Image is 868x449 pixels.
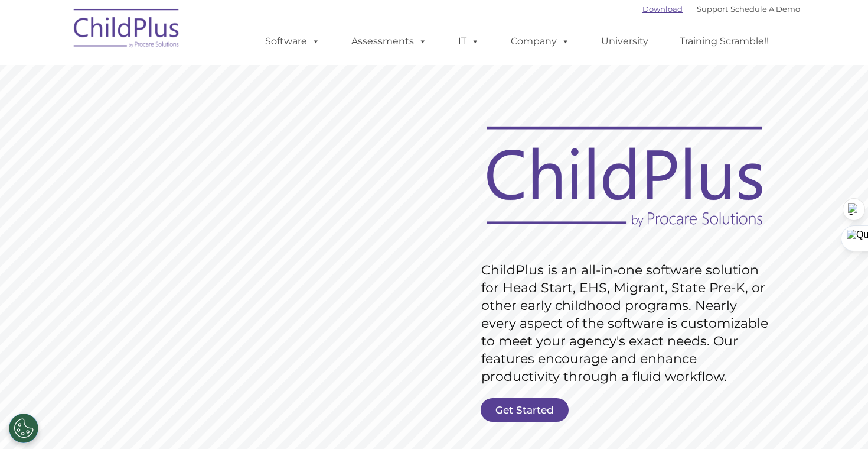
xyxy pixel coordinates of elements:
[446,30,491,53] a: IT
[669,321,868,449] iframe: Chat Widget
[642,4,800,14] font: |
[499,30,582,53] a: Company
[668,30,781,53] a: Training Scramble!!
[68,1,186,60] img: ChildPlus by Procare Solutions
[481,261,774,386] rs-layer: ChildPlus is an all-in-one software solution for Head Start, EHS, Migrant, State Pre-K, or other ...
[340,30,439,53] a: Assessments
[642,4,683,14] a: Download
[9,414,38,443] button: Cookies Settings
[481,398,569,422] a: Get Started
[697,4,728,14] a: Support
[589,30,660,53] a: University
[730,4,800,14] a: Schedule A Demo
[253,30,332,53] a: Software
